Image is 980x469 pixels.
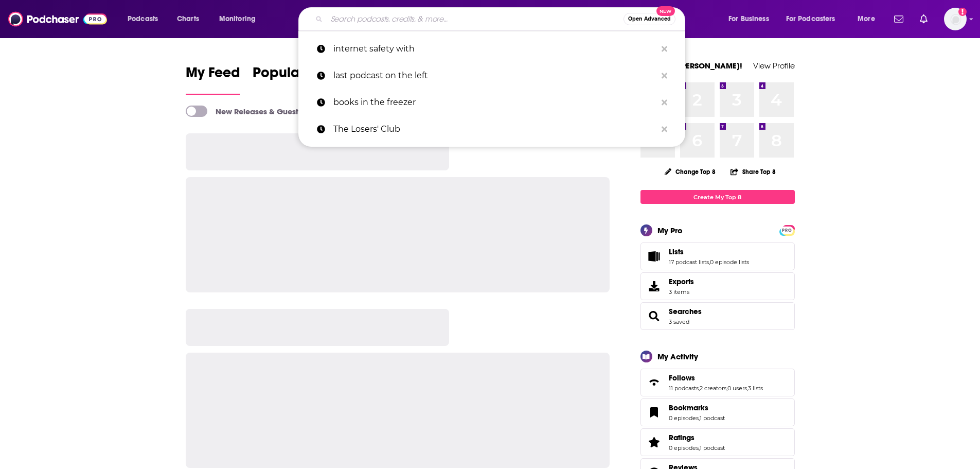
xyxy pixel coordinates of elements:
span: Ratings [669,433,694,442]
span: My Feed [186,64,240,88]
span: Popular Feed [253,64,340,88]
img: Podchaser - Follow, Share and Rate Podcasts [8,9,107,29]
a: 3 saved [669,318,689,325]
a: Show notifications dropdown [916,10,932,28]
span: , [699,385,700,392]
p: The Losers' Club [333,116,656,143]
a: My Feed [186,64,240,95]
a: 11 podcasts [669,385,699,392]
a: 1 podcast [700,444,725,451]
a: Lists [669,247,749,256]
span: Podcasts [128,12,158,26]
a: 17 podcast lists [669,258,709,266]
span: Charts [177,12,199,26]
span: , [699,444,700,451]
input: Search podcasts, credits, & more... [327,11,623,27]
span: Exports [644,279,665,293]
span: Searches [640,302,795,330]
a: Create My Top 8 [640,190,795,204]
a: PRO [781,226,793,234]
div: My Pro [657,225,683,235]
span: Exports [669,277,694,286]
p: internet safety with [333,36,656,62]
span: For Business [728,12,769,26]
a: Lists [644,249,665,264]
a: 0 episodes [669,444,699,451]
p: last podcast on the left [333,62,656,89]
button: open menu [779,11,850,27]
span: Open Advanced [628,16,671,22]
button: open menu [120,11,171,27]
span: , [709,258,710,266]
span: Lists [640,242,795,270]
a: Popular Feed [253,64,340,95]
button: open menu [850,11,888,27]
a: Ratings [669,433,725,442]
p: books in the freezer [333,89,656,116]
a: Welcome [PERSON_NAME]! [640,61,742,71]
a: 3 lists [748,385,763,392]
a: Charts [170,11,205,27]
a: View Profile [753,61,795,71]
a: Follows [644,375,665,390]
button: Show profile menu [944,8,967,30]
a: Exports [640,272,795,300]
a: 0 episode lists [710,258,749,266]
img: User Profile [944,8,967,30]
a: books in the freezer [298,89,685,116]
a: 2 creators [700,385,726,392]
a: The Losers' Club [298,116,685,143]
button: open menu [721,11,782,27]
a: 0 episodes [669,414,699,422]
span: New [656,6,675,16]
div: My Activity [657,352,698,361]
a: Follows [669,373,763,383]
span: Lists [669,247,684,256]
span: , [747,385,748,392]
a: Searches [644,309,665,323]
a: Searches [669,307,702,316]
a: Ratings [644,435,665,449]
svg: Add a profile image [958,8,967,16]
span: 3 items [669,288,694,296]
span: Ratings [640,428,795,456]
button: Change Top 8 [658,165,722,178]
a: Bookmarks [669,403,725,412]
a: New Releases & Guests Only [186,106,321,117]
div: Search podcasts, credits, & more... [308,7,695,31]
button: open menu [212,11,269,27]
span: Bookmarks [640,398,795,426]
button: Share Top 8 [730,162,776,182]
span: , [699,414,700,422]
span: Follows [640,369,795,396]
span: More [858,12,875,26]
a: Bookmarks [644,405,665,420]
span: Bookmarks [669,403,708,412]
a: Show notifications dropdown [890,10,907,28]
span: For Podcasters [786,12,835,26]
span: , [726,385,727,392]
span: Monitoring [219,12,256,26]
span: Follows [669,373,695,383]
button: Open AdvancedNew [623,13,675,25]
a: 0 users [727,385,747,392]
span: Logged in as dbartlett [944,8,967,30]
a: 1 podcast [700,414,725,422]
a: last podcast on the left [298,62,685,89]
a: internet safety with [298,36,685,62]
